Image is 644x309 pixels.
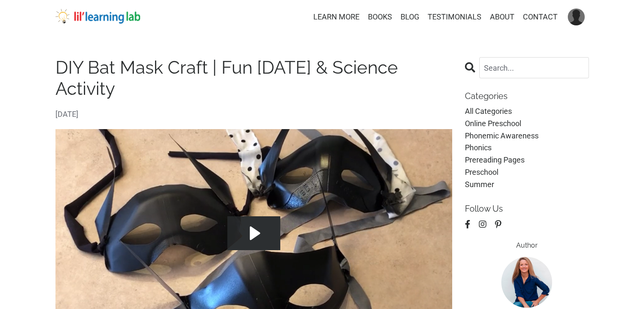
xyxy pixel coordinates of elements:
[465,179,589,191] a: summer
[465,91,589,101] p: Categories
[55,57,453,100] h1: DIY Bat Mask Craft | Fun [DATE] & Science Activity
[55,108,453,121] span: [DATE]
[465,166,589,179] a: preschool
[227,216,280,250] button: Play Video: file-uploads/sites/2147505858/video/1a364-5c66-210-5cd0-30afe54c1_Forest_Day_18-_Bat_...
[465,130,589,142] a: phonemic awareness
[368,11,392,23] a: BOOKS
[428,11,481,23] a: TESTIMONIALS
[479,57,589,78] input: Search...
[465,241,589,249] h6: Author
[523,11,558,23] a: CONTACT
[401,11,419,23] a: BLOG
[55,9,140,24] img: lil' learning lab
[313,11,359,23] a: LEARN MORE
[465,204,589,214] p: Follow Us
[465,154,589,166] a: prereading pages
[465,118,589,130] a: online preschool
[465,105,589,118] a: All Categories
[465,142,589,154] a: phonics
[490,11,514,23] a: ABOUT
[568,8,585,25] img: User Avatar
